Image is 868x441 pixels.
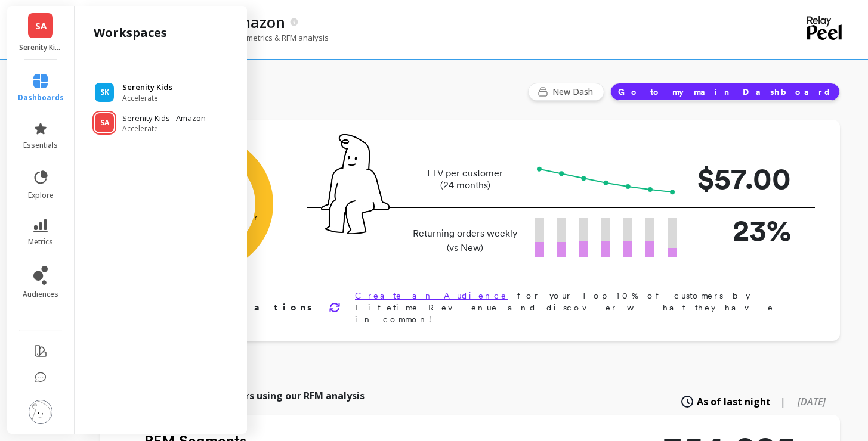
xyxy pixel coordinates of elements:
h2: workspaces [94,24,167,41]
span: SA [35,19,47,33]
a: Create an Audience [355,291,508,300]
span: audiences [23,290,58,299]
p: 23% [696,208,791,253]
span: Accelerate [122,94,172,103]
span: | [780,395,786,409]
span: SA [100,118,109,128]
span: New Dash [552,86,597,98]
span: [DATE] [798,395,826,408]
p: Serenity Kids [122,82,172,94]
span: essentials [23,141,58,150]
p: for your Top 10% of customers by Lifetime Revenue and discover what they have in common! [355,290,802,325]
img: profile picture [29,400,52,424]
button: New Dash [528,83,604,101]
span: explore [28,191,54,200]
span: Accelerate [122,124,206,133]
p: Serenity Kids - Amazon [19,43,63,52]
span: SK [100,88,109,97]
p: Serenity Kids - Amazon [122,113,206,125]
span: As of last night [697,395,771,409]
span: dashboards [18,93,64,103]
span: metrics [28,237,53,247]
img: pal seatted on line [321,134,390,234]
p: LTV per customer (24 months) [409,167,521,191]
p: Returning orders weekly (vs New) [409,226,521,255]
p: $57.00 [696,156,791,201]
button: Go to my main Dashboard [610,83,840,101]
